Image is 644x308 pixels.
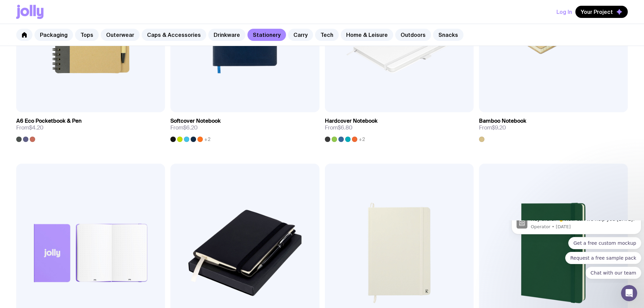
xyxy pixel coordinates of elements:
button: Quick reply: Request a free sample pack [56,31,133,44]
a: Tops [75,29,99,41]
span: $9.20 [492,124,506,131]
iframe: Intercom live chat [621,285,637,301]
div: Quick reply options [3,17,133,58]
a: Hardcover NotebookFrom$6.80+2 [325,112,474,142]
a: Packaging [34,29,73,41]
h3: Softcover Notebook [170,118,221,124]
h3: Hardcover Notebook [325,118,378,124]
a: Home & Leisure [341,29,393,41]
span: $6.20 [183,124,198,131]
p: Message from Operator, sent 1w ago [22,3,127,9]
button: Log In [556,6,572,18]
a: Drinkware [208,29,245,41]
span: +2 [359,137,365,142]
span: From [479,124,506,131]
button: Your Project [575,6,628,18]
span: +2 [204,137,211,142]
a: Bamboo NotebookFrom$9.20 [479,112,628,142]
a: Snacks [433,29,463,41]
h3: A6 Eco Pocketbook & Pen [16,118,82,124]
h3: Bamboo Notebook [479,118,526,124]
a: Stationery [247,29,286,41]
button: Quick reply: Chat with our team [77,46,133,58]
button: Quick reply: Get a free custom mockup [59,17,133,29]
iframe: Intercom notifications message [509,220,644,283]
span: $6.80 [338,124,353,131]
span: From [325,124,353,131]
span: Your Project [581,8,613,15]
a: Tech [315,29,339,41]
a: Outdoors [395,29,431,41]
a: Softcover NotebookFrom$6.20+2 [170,112,319,142]
a: Outerwear [101,29,140,41]
a: A6 Eco Pocketbook & PenFrom$4.20 [16,112,165,142]
span: From [170,124,198,131]
a: Carry [288,29,313,41]
a: Caps & Accessories [142,29,206,41]
span: $4.20 [29,124,44,131]
span: From [16,124,44,131]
